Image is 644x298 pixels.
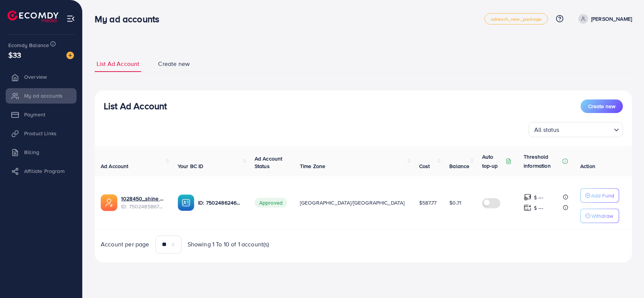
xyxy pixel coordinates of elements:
span: Showing 1 To 10 of 1 account(s) [188,240,269,249]
button: Create new [581,99,623,113]
div: Search for option [529,122,623,137]
p: Withdraw [591,211,613,220]
img: menu [66,14,75,23]
img: ic-ba-acc.ded83a64.svg [178,194,194,211]
p: ID: 7502486246770786320 [198,198,243,207]
span: Ad Account Status [255,155,283,170]
h3: My ad accounts [95,14,165,24]
span: Balance [449,162,469,170]
span: List Ad Account [97,60,139,68]
p: Auto top-up [482,152,504,170]
p: [PERSON_NAME] [591,14,632,23]
img: ic-ads-acc.e4c84228.svg [101,194,117,211]
p: Threshold information [524,152,561,170]
p: $ --- [534,193,543,202]
p: $ --- [534,203,543,212]
a: 1028450_shine appeal_1746808772166 [121,195,166,202]
a: adreach_new_package [484,13,548,24]
p: Add Fund [591,191,614,200]
input: Search for option [562,123,611,135]
span: Your BC ID [178,162,204,170]
span: All status [533,124,561,135]
button: Add Fund [580,188,619,203]
span: $0.71 [449,199,461,206]
span: Approved [255,198,287,208]
span: Action [580,162,595,170]
span: $33 [8,49,21,60]
button: Withdraw [580,209,619,223]
span: [GEOGRAPHIC_DATA]/[GEOGRAPHIC_DATA] [300,199,405,206]
span: $587.77 [419,199,437,206]
img: top-up amount [524,193,532,201]
img: logo [8,11,58,22]
div: <span class='underline'>1028450_shine appeal_1746808772166</span></br>7502485867387338759 [121,195,166,210]
span: Cost [419,162,430,170]
img: image [66,52,74,59]
a: [PERSON_NAME] [575,14,632,24]
span: Ecomdy Balance [8,41,49,49]
img: top-up amount [524,204,532,212]
span: Create new [588,102,615,110]
span: Time Zone [300,162,325,170]
span: ID: 7502485867387338759 [121,203,166,210]
span: Account per page [101,240,149,249]
span: adreach_new_package [491,17,541,21]
h3: List Ad Account [104,101,167,112]
span: Ad Account [101,162,129,170]
span: Create new [158,60,190,68]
